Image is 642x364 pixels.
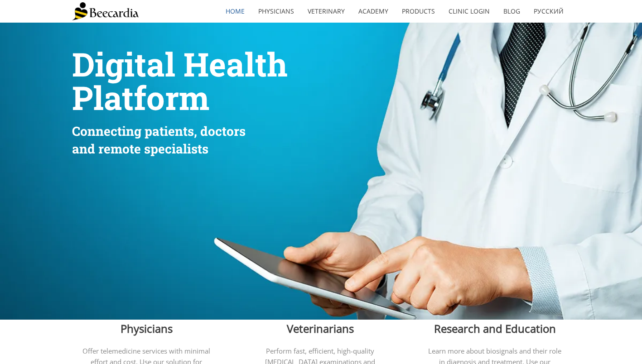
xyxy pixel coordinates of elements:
a: home [219,1,251,22]
a: Blog [497,1,527,22]
img: Beecardia [72,2,139,20]
span: Platform [72,76,209,119]
span: and remote specialists [72,140,208,157]
span: Digital Health [72,43,288,86]
span: Research and Education [434,321,556,336]
a: Veterinary [301,1,352,22]
span: Connecting patients, doctors [72,123,246,139]
a: Academy [352,1,395,22]
a: Русский [527,1,570,22]
a: Clinic Login [442,1,497,22]
a: Physicians [251,1,301,22]
a: Products [395,1,442,22]
span: Physicians [121,321,173,336]
span: Veterinarians [287,321,354,336]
